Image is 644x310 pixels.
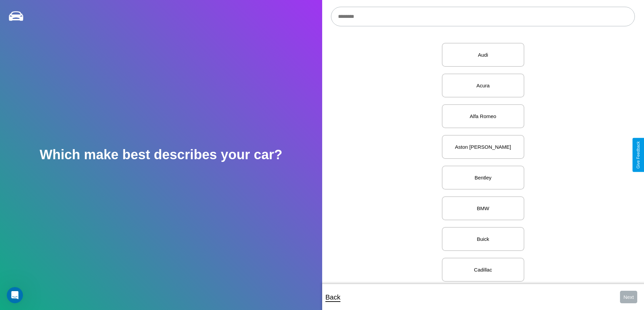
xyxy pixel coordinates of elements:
[449,173,517,182] p: Bentley
[449,204,517,213] p: BMW
[326,291,340,303] p: Back
[40,147,282,162] h2: Which make best describes your car?
[449,50,517,59] p: Audi
[449,265,517,274] p: Cadillac
[449,112,517,121] p: Alfa Romeo
[449,142,517,151] p: Aston [PERSON_NAME]
[620,291,637,303] button: Next
[449,234,517,244] p: Buick
[636,141,641,169] div: Give Feedback
[449,81,517,90] p: Acura
[7,287,23,303] iframe: Intercom live chat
